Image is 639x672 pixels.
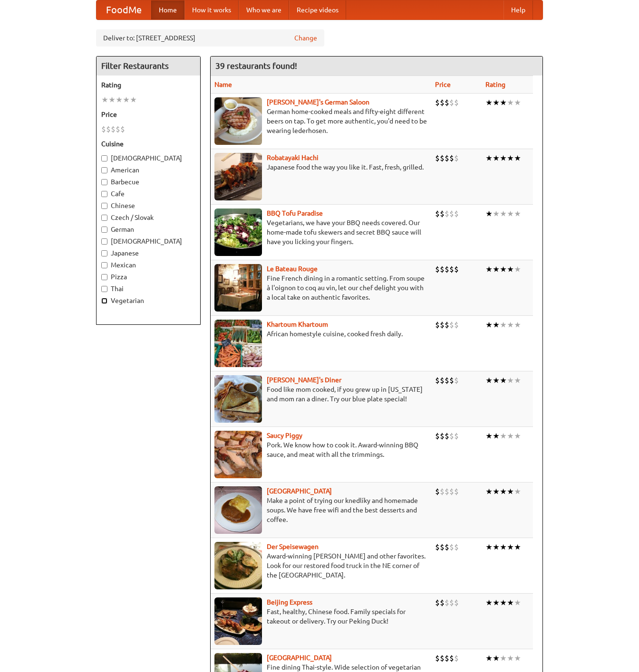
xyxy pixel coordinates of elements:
h5: Rating [101,80,195,90]
li: $ [435,208,440,219]
li: ★ [514,97,521,108]
li: ★ [500,542,507,552]
li: $ [445,153,449,163]
input: Thai [101,286,107,292]
p: Food like mom cooked, if you grew up in [US_STATE] and mom ran a diner. Try our blue plate special! [214,385,427,404]
li: $ [449,153,454,163]
label: Czech / Slovak [101,213,195,222]
label: Chinese [101,201,195,210]
li: ★ [500,320,507,330]
label: German [101,225,195,234]
li: $ [440,653,445,663]
li: ★ [101,95,108,105]
label: [DEMOGRAPHIC_DATA] [101,153,195,163]
p: Award-winning [PERSON_NAME] and other favorites. Look for our restored food truck in the NE corne... [214,551,427,580]
p: Fast, healthy, Chinese food. Family specials for takeout or delivery. Try our Peking Duck! [214,607,427,626]
a: Robatayaki Hachi [267,154,319,161]
input: Mexican [101,262,107,268]
li: ★ [493,264,500,274]
b: [PERSON_NAME]'s German Saloon [267,98,369,106]
li: $ [454,153,459,163]
li: ★ [507,542,514,552]
a: Saucy Piggy [267,432,302,439]
li: $ [440,486,445,497]
li: $ [445,97,449,108]
li: ★ [500,264,507,274]
li: ★ [507,97,514,108]
li: $ [454,97,459,108]
img: czechpoint.jpg [214,486,262,534]
li: $ [445,431,449,441]
label: Cafe [101,189,195,199]
li: ★ [493,431,500,441]
li: $ [435,597,440,608]
li: ★ [493,97,500,108]
a: Recipe videos [289,0,346,19]
li: ★ [500,653,507,663]
li: $ [101,124,106,134]
p: Pork. We know how to cook it. Award-winning BBQ sauce, and meat with all the trimmings. [214,440,427,459]
li: ★ [130,95,137,105]
li: $ [435,431,440,441]
img: robatayaki.jpg [214,153,262,200]
p: Japanese food the way you like it. Fast, fresh, grilled. [214,162,427,172]
input: Vegetarian [101,298,107,304]
li: ★ [493,486,500,497]
li: $ [445,208,449,219]
li: ★ [493,597,500,608]
li: $ [445,375,449,386]
img: tofuparadise.jpg [214,208,262,256]
li: $ [454,208,459,219]
input: [DEMOGRAPHIC_DATA] [101,155,107,161]
li: $ [440,97,445,108]
li: ★ [507,264,514,274]
p: Make a point of trying our knedlíky and homemade soups. We have free wifi and the best desserts a... [214,496,427,524]
li: ★ [500,208,507,219]
img: saucy.jpg [214,431,262,478]
input: Pizza [101,274,107,280]
li: ★ [507,431,514,441]
li: ★ [108,95,116,105]
li: $ [454,597,459,608]
li: ★ [485,320,493,330]
li: $ [449,486,454,497]
input: Cafe [101,191,107,197]
li: ★ [507,653,514,663]
p: Vegetarians, we have your BBQ needs covered. Our home-made tofu skewers and secret BBQ sauce will... [214,218,427,246]
li: ★ [116,95,123,105]
li: ★ [500,597,507,608]
a: Der Speisewagen [267,543,319,550]
input: Chinese [101,203,107,209]
li: ★ [514,153,521,163]
li: $ [449,653,454,663]
li: ★ [500,375,507,386]
img: khartoum.jpg [214,320,262,367]
li: $ [435,320,440,330]
li: ★ [507,153,514,163]
a: [GEOGRAPHIC_DATA] [267,487,332,495]
input: American [101,167,107,173]
a: Home [151,0,184,19]
p: Fine French dining in a romantic setting. From soupe à l'oignon to coq au vin, let our chef delig... [214,274,427,302]
img: esthers.jpg [214,97,262,145]
li: $ [454,320,459,330]
li: ★ [514,208,521,219]
a: Beijing Express [267,598,312,606]
li: ★ [507,486,514,497]
b: BBQ Tofu Paradise [267,209,323,217]
a: Price [435,81,451,88]
li: $ [454,375,459,386]
li: $ [449,320,454,330]
a: Le Bateau Rouge [267,265,318,273]
li: $ [440,320,445,330]
label: Vegetarian [101,296,195,305]
li: ★ [493,320,500,330]
li: $ [440,431,445,441]
a: How it works [184,0,239,19]
li: $ [449,375,454,386]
